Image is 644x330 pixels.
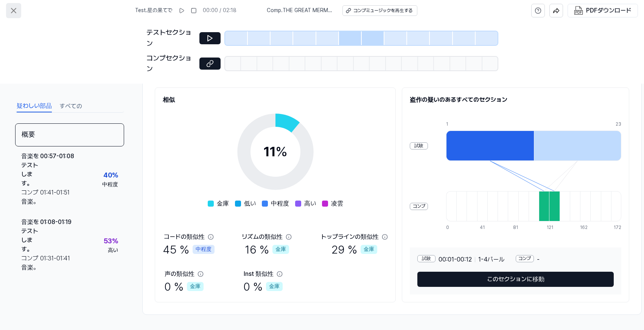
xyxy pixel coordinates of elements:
div: PDFダウンロード [586,6,632,16]
font: 40 [103,171,112,179]
div: コンプ [410,203,428,210]
span: Test . 星の果てで [135,7,173,14]
span: 凌雲 [331,199,343,208]
svg: ヘルプ [535,7,541,14]
font: 53 [104,237,112,245]
div: Inst 類似性 [244,269,274,279]
div: コンプ [516,255,534,262]
div: 01:31 - 01:41 [40,254,70,272]
font: 16 [245,241,257,257]
div: コンプ音楽。 [21,254,40,272]
div: 声の類似性 [165,269,194,279]
button: すべての [59,100,82,112]
div: 試験 [417,255,436,262]
font: 中程度 [196,246,212,253]
h2: 盗作の疑いのあるすべてのセクション [410,95,621,104]
div: 01:41 - 01:51 [40,188,70,206]
button: このセクションに移動 [417,272,614,287]
div: 121 [547,224,557,231]
div: トップラインの類似性 [321,232,379,241]
span: 金庫 [217,199,229,208]
div: % [164,279,204,294]
div: 23 [616,121,621,128]
span: 低い [244,199,256,208]
font: 0 [164,279,171,294]
font: 0 [243,279,250,294]
span: % [275,143,288,160]
button: ヘルプ [531,4,545,17]
div: 中程度 [102,181,118,188]
div: % [104,236,118,247]
span: 中程度 [271,199,289,208]
div: 172 [614,224,621,231]
div: 00:57 - 01:08 [40,152,74,188]
div: コンプ音楽。 [21,188,40,206]
div: コンプミュージックを再生する [353,8,412,14]
div: コンプセクション [146,53,195,75]
span: 高い [304,199,316,208]
div: 音楽をテストします。 [21,218,40,254]
div: - [516,255,614,264]
font: 金庫 [190,283,201,290]
img: PDFダウンロード [574,6,583,15]
span: 1-4バール [478,255,504,264]
font: 金庫 [275,246,286,253]
div: % [103,170,118,181]
font: 11 [263,143,275,160]
div: 音楽をテストします。 [21,152,40,188]
div: 00:00 / 02:18 [203,7,236,14]
font: 45 [163,241,177,257]
span: 00:01 - 00:12 [439,255,472,264]
div: % [331,241,377,257]
div: 162 [580,224,590,231]
div: % [163,241,215,257]
font: 29 [331,241,345,257]
div: % [245,241,289,257]
div: 試験 [410,142,428,149]
div: 41 [480,224,490,231]
div: 81 [513,224,523,231]
div: 概要 [15,123,124,146]
h2: 相似 [163,95,388,104]
font: 金庫 [269,283,280,290]
button: PDFダウンロード [572,4,633,17]
div: % [243,279,283,294]
span: Comp . THE GREAT MERMAID 르세라핌 [267,7,333,14]
div: テストセクション [146,27,195,49]
button: 疑わしい部品 [17,100,52,112]
img: 共有 [553,7,560,14]
div: 0 [446,224,456,231]
div: 高い [108,247,118,254]
div: リズムの類似性 [242,232,283,241]
button: コンプミュージックを再生する [342,5,417,16]
div: コードの類似性 [164,232,205,241]
font: 金庫 [364,246,374,253]
div: 01:08 - 01:19 [40,218,72,254]
div: 1 [446,121,534,128]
